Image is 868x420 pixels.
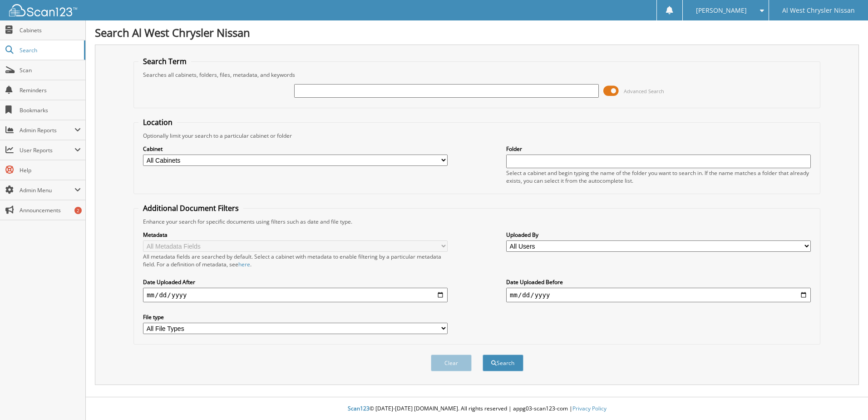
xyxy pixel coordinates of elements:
[74,207,82,214] div: 2
[782,8,855,13] span: Al West Chrysler Nissan
[20,146,74,154] span: User Reports
[20,186,74,194] span: Admin Menu
[143,313,448,321] label: File type
[143,145,448,153] label: Cabinet
[696,8,747,13] span: [PERSON_NAME]
[20,206,81,214] span: Announcements
[138,203,243,213] legend: Additional Document Filters
[86,398,868,420] div: © [DATE]-[DATE] [DOMAIN_NAME]. All rights reserved | appg03-scan123-com |
[20,46,79,54] span: Search
[506,169,811,185] div: Select a cabinet and begin typing the name of the folder you want to search in. If the name match...
[138,117,177,127] legend: Location
[138,132,815,140] div: Optionally limit your search to a particular cabinet or folder
[138,218,815,225] div: Enhance your search for specific documents using filters such as date and file type.
[138,56,191,66] legend: Search Term
[143,253,448,268] div: All metadata fields are searched by default. Select a cabinet with metadata to enable filtering b...
[143,231,448,239] label: Metadata
[348,405,370,412] span: Scan123
[9,4,77,16] img: scan123-logo-white.svg
[238,260,250,268] a: here
[20,126,74,134] span: Admin Reports
[431,355,472,371] button: Clear
[506,231,811,239] label: Uploaded By
[506,145,811,153] label: Folder
[572,405,607,412] a: Privacy Policy
[138,71,815,79] div: Searches all cabinets, folders, files, metadata, and keywords
[20,106,81,114] span: Bookmarks
[483,355,523,371] button: Search
[20,66,81,74] span: Scan
[20,86,81,94] span: Reminders
[143,288,448,302] input: start
[506,278,811,286] label: Date Uploaded Before
[624,88,664,95] span: Advanced Search
[20,166,81,174] span: Help
[506,288,811,302] input: end
[143,278,448,286] label: Date Uploaded After
[20,26,81,34] span: Cabinets
[95,25,859,40] h1: Search Al West Chrysler Nissan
